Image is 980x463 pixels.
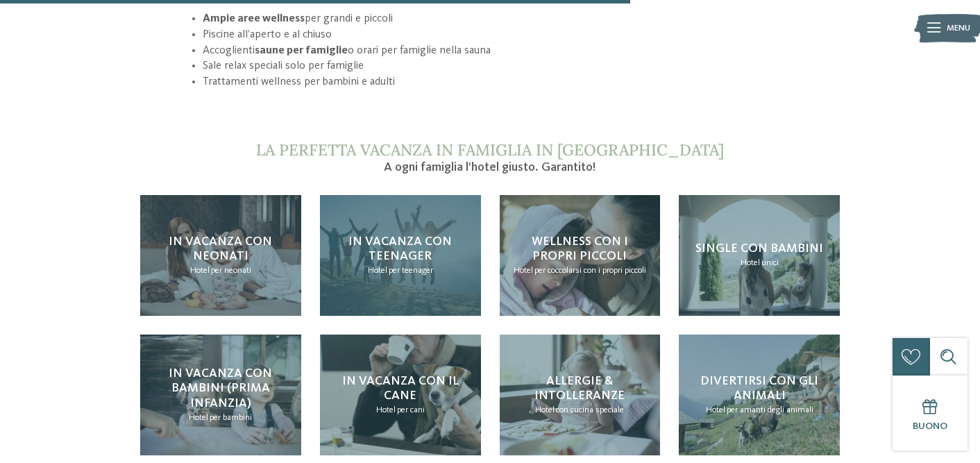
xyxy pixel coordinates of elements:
span: Hotel [190,266,210,275]
span: con cucina speciale [556,405,624,414]
span: Divertirsi con gli animali [700,375,818,403]
a: Hotel con spa per bambini: è tempo di coccole! In vacanza con il cane Hotel per cani [320,335,481,455]
a: Hotel con spa per bambini: è tempo di coccole! Single con bambini Hotel unici [679,195,840,316]
span: per cani [397,405,425,414]
span: per bambini [210,413,252,422]
a: Hotel con spa per bambini: è tempo di coccole! Wellness con i propri piccoli Hotel per coccolarsi... [500,195,661,316]
li: Trattamenti wellness per bambini e adulti [203,74,787,90]
a: Buono [893,376,968,451]
span: In vacanza con bambini (prima infanzia) [169,367,272,410]
a: Hotel con spa per bambini: è tempo di coccole! In vacanza con neonati Hotel per neonati [140,195,301,316]
span: Hotel [706,405,725,414]
a: Hotel con spa per bambini: è tempo di coccole! In vacanza con bambini (prima infanzia) Hotel per ... [140,335,301,455]
span: unici [761,258,779,267]
strong: Ampie aree wellness [203,13,305,24]
span: per teenager [389,266,433,275]
span: per coccolarsi con i propri piccoli [534,266,646,275]
span: Wellness con i propri piccoli [532,235,628,263]
span: In vacanza con neonati [169,235,272,263]
span: In vacanza con il cane [342,375,459,403]
li: Piscine all’aperto e al chiuso [203,27,787,43]
span: Buono [913,421,947,431]
li: per grandi e piccoli [203,11,787,27]
span: La perfetta vacanza in famiglia in [GEOGRAPHIC_DATA] [256,140,724,160]
span: In vacanza con teenager [348,235,452,263]
span: Hotel [535,405,555,414]
a: Hotel con spa per bambini: è tempo di coccole! Allergie & intolleranze Hotel con cucina speciale [500,335,661,455]
strong: saune per famiglie [255,45,348,56]
span: Single con bambini [695,242,823,255]
span: Hotel [368,266,387,275]
span: Hotel [514,266,533,275]
span: per amanti degli animali [727,405,813,414]
a: Hotel con spa per bambini: è tempo di coccole! In vacanza con teenager Hotel per teenager [320,195,481,316]
span: Hotel [376,405,396,414]
li: Accoglienti o orari per famiglie nella sauna [203,43,787,59]
a: Hotel con spa per bambini: è tempo di coccole! Divertirsi con gli animali Hotel per amanti degli ... [679,335,840,455]
span: A ogni famiglia l’hotel giusto. Garantito! [384,161,595,174]
li: Sale relax speciali solo per famiglie [203,58,787,74]
span: per neonati [211,266,251,275]
span: Allergie & intolleranze [534,375,625,403]
span: Hotel [189,413,208,422]
span: Hotel [741,258,760,267]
